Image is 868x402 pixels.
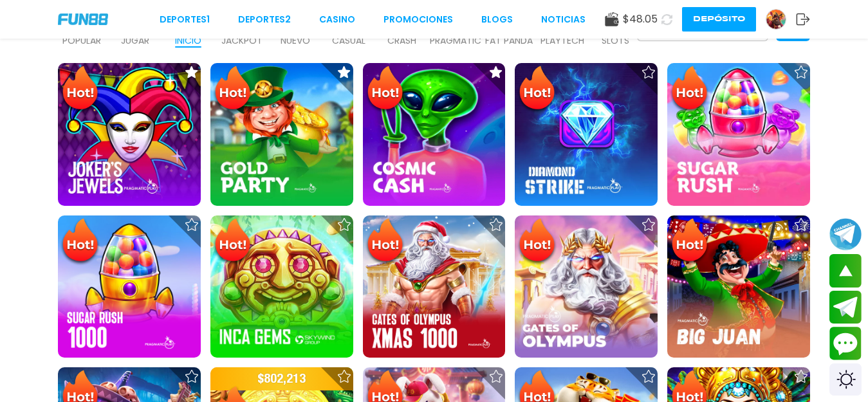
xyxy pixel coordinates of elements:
img: Hot [364,64,406,114]
img: Joker's Jewels [58,63,201,206]
img: Hot [364,217,406,267]
img: Inca Gems [210,215,353,358]
img: Hot [212,217,254,267]
button: Join telegram channel [829,217,862,251]
img: Cosmic Cash [363,63,506,206]
p: FAT PANDA [485,34,533,48]
img: Gates of Olympus Xmas 1000 [363,215,506,358]
img: Big Juan [667,215,810,358]
div: Switch theme [829,363,862,396]
span: $ 48.05 [623,12,658,27]
a: BLOGS [481,13,513,26]
img: Gold Party [210,63,353,206]
p: JACKPOT [221,34,263,48]
button: Depósito [682,7,756,32]
a: Deportes2 [238,13,291,26]
p: $ 802,213 [210,367,353,390]
button: Join telegram [829,291,862,324]
button: Contact customer service [829,327,862,360]
p: CRASH [387,34,416,48]
p: PRAGMATIC [430,34,481,48]
p: POPULAR [62,34,101,48]
img: Hot [516,64,558,114]
img: Hot [59,64,101,114]
a: Avatar [766,9,796,30]
img: Avatar [766,10,786,29]
p: SLOTS [602,34,629,48]
p: NUEVO [281,34,310,48]
p: INICIO [175,34,201,48]
img: Hot [59,217,101,267]
img: Sugar Rush [667,63,810,206]
p: PLAYTECH [540,34,584,48]
button: scroll up [829,254,862,288]
p: JUGAR [121,34,149,48]
img: Company Logo [58,14,108,24]
a: Deportes1 [160,13,210,26]
p: CASUAL [332,34,365,48]
img: Hot [669,217,710,267]
img: Hot [669,64,710,114]
a: Promociones [383,13,453,26]
img: Hot [516,217,558,267]
a: NOTICIAS [541,13,586,26]
img: Hot [212,64,254,114]
a: CASINO [319,13,355,26]
img: Sugar Rush 1000 [58,215,201,358]
img: Gates of Olympus [515,215,658,358]
img: Diamond Strike [515,63,658,206]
